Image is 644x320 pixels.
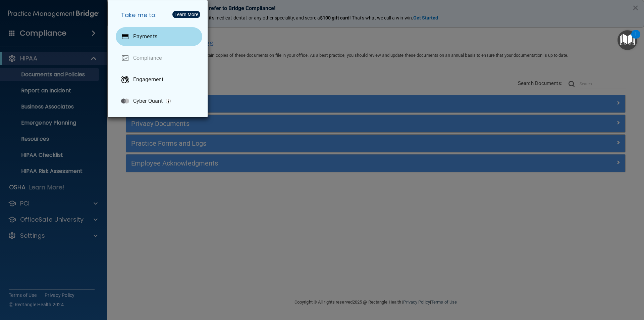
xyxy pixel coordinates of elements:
button: Learn More [172,11,200,18]
a: Payments [116,27,202,46]
div: Learn More [174,12,198,17]
p: Engagement [133,76,163,83]
p: Payments [133,33,157,40]
h5: Take me to: [116,6,202,25]
a: Cyber Quant [116,92,202,110]
a: Engagement [116,70,202,89]
p: Cyber Quant [133,98,163,104]
button: Open Resource Center, 1 new notification [618,30,637,50]
a: Compliance [116,49,202,67]
div: 1 [635,34,637,43]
